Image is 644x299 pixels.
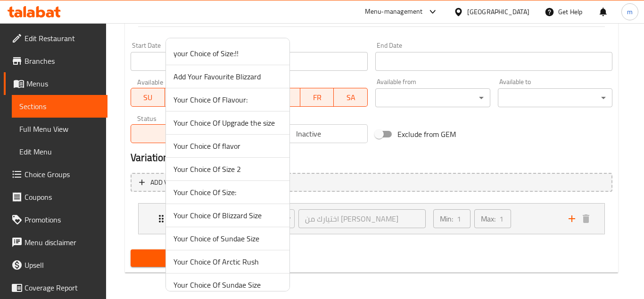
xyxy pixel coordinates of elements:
span: Your Choice Of Blizzard Size [173,210,282,221]
span: Your Choice Of Size 2 [173,163,282,175]
span: Your Choice Of Sundae Size [173,279,282,290]
span: Add Your Favourite Blizzard [173,71,282,82]
span: your Choice of Size:!! [173,48,282,59]
span: Your Choice Of Upgrade the size [173,117,282,128]
span: Your Choice Of Arctic Rush [173,256,282,267]
span: Your Choice Of flavor [173,140,282,152]
span: Your Choice Of Size: [173,187,282,198]
span: Your Choice of Sundae Size [173,233,282,244]
span: Your Choice Of Flavour: [173,94,282,105]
